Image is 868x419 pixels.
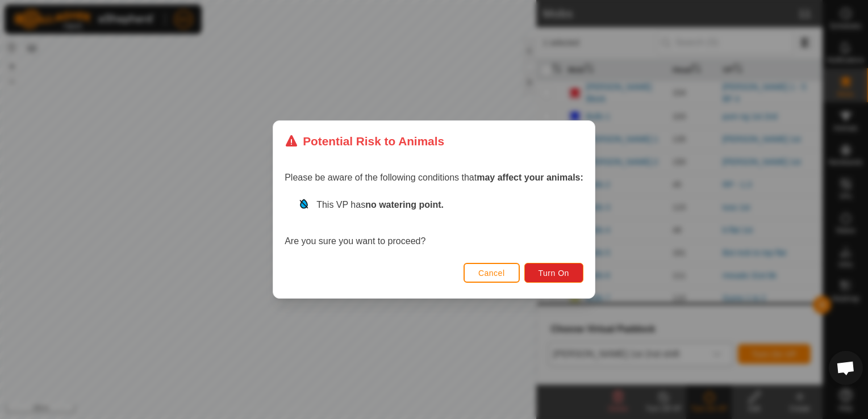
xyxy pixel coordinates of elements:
[285,132,444,150] div: Potential Risk to Animals
[478,269,505,278] span: Cancel
[477,173,583,182] strong: may affect your animals:
[316,200,444,209] span: This VP has
[829,351,863,385] a: Open chat
[539,269,569,278] span: Turn On
[285,173,583,182] span: Please be aware of the following conditions that
[285,198,583,248] div: Are you sure you want to proceed?
[524,263,583,283] button: Turn On
[464,263,520,283] button: Cancel
[365,200,444,209] strong: no watering point.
